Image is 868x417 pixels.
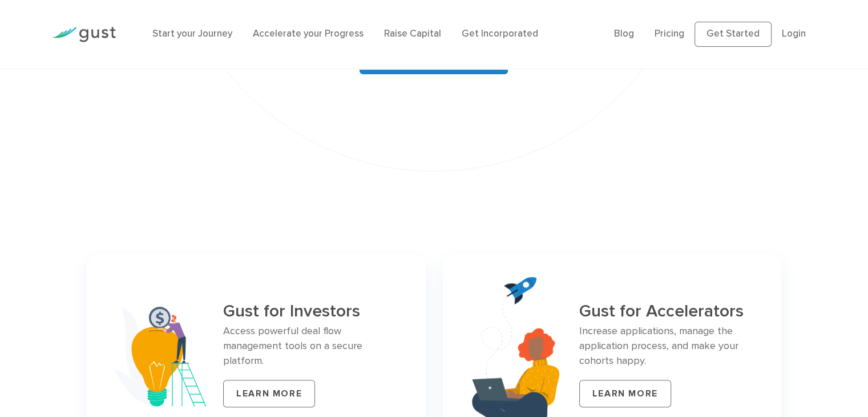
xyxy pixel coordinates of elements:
[782,28,806,39] a: Login
[152,28,232,39] a: Start your Journey
[114,302,206,407] img: Investor
[223,324,398,368] p: Access powerful deal flow management tools on a secure platform.
[695,22,772,47] a: Get Started
[52,27,116,42] img: Gust Logo
[223,302,398,320] h3: Gust for Investors
[462,28,538,39] a: Get Incorporated
[579,380,671,407] a: LEARN MORE
[655,28,684,39] a: Pricing
[579,302,754,320] h3: Gust for Accelerators
[614,28,634,39] a: Blog
[579,324,754,368] p: Increase applications, manage the application process, and make your cohorts happy.
[223,380,315,407] a: LEARN MORE
[384,28,441,39] a: Raise Capital
[253,28,364,39] a: Accelerate your Progress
